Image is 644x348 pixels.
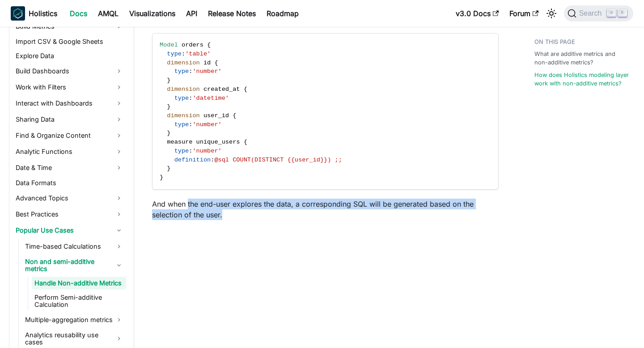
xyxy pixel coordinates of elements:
[211,157,214,163] span: :
[167,130,170,136] span: }
[93,6,124,21] a: AMQL
[124,6,181,21] a: Visualizations
[207,42,211,48] span: {
[174,68,189,75] span: type
[22,313,126,327] a: Multiple-aggregation metrics
[504,6,544,21] a: Forum
[167,59,199,66] span: dimension
[167,86,199,93] span: dimension
[160,174,163,181] span: }
[13,161,126,175] a: Date & Time
[450,6,504,21] a: v3.0 Docs
[214,59,218,66] span: {
[192,148,221,154] span: 'number'
[203,112,229,119] span: user_id
[196,139,240,145] span: unique_users
[189,121,192,128] span: :
[261,6,304,21] a: Roadmap
[13,207,126,221] a: Best Practices
[233,112,236,119] span: {
[607,9,616,17] kbd: ⌘
[244,139,247,145] span: {
[64,6,93,21] a: Docs
[534,50,630,67] a: What are additive metrics and non-additive metrics?
[214,157,342,163] span: @sql COUNT(DISTINCT {{user_id}}) ;;
[544,6,559,21] button: Switch between dark and light mode (currently light mode)
[152,199,499,220] p: And when the end-user explores the data, a corresponding SQL will be generated based on the selec...
[185,51,211,57] span: 'table'
[167,165,170,172] span: }
[189,68,192,75] span: :
[618,9,627,17] kbd: K
[182,42,203,48] span: orders
[244,86,247,93] span: {
[564,5,633,21] button: Search (Command+K)
[13,177,126,189] a: Data Formats
[203,6,261,21] a: Release Notes
[192,68,221,75] span: 'number'
[167,51,182,57] span: type
[167,139,192,145] span: measure
[11,6,25,21] img: Holistics
[29,8,57,19] b: Holistics
[167,103,170,110] span: }
[576,9,607,17] span: Search
[167,77,170,84] span: }
[32,277,126,289] a: Handle Non-additive Metrics
[174,148,189,154] span: type
[32,291,126,311] a: Perform Semi-additive Calculation
[13,128,126,143] a: Find & Organize Content
[192,121,221,128] span: 'number'
[181,6,203,21] a: API
[189,148,192,154] span: :
[13,50,126,62] a: Explore Data
[13,144,126,159] a: Analytic Functions
[189,95,192,102] span: :
[13,191,126,205] a: Advanced Topics
[182,51,185,57] span: :
[13,80,126,94] a: Work with Filters
[203,86,240,93] span: created_at
[203,59,211,66] span: id
[22,239,126,254] a: Time-based Calculations
[160,42,178,48] span: Model
[13,35,126,48] a: Import CSV & Google Sheets
[174,95,189,102] span: type
[11,6,57,21] a: HolisticsHolistics
[13,96,126,110] a: Interact with Dashboards
[192,95,229,102] span: 'datetime'
[174,121,189,128] span: type
[174,157,211,163] span: definition
[13,112,126,127] a: Sharing Data
[22,255,126,275] a: Non and semi-additive metrics
[13,223,126,238] a: Popular Use Cases
[534,71,630,88] a: How does Holistics modeling layer work with non-additive metrics?
[13,64,126,78] a: Build Dashboards
[167,112,199,119] span: dimension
